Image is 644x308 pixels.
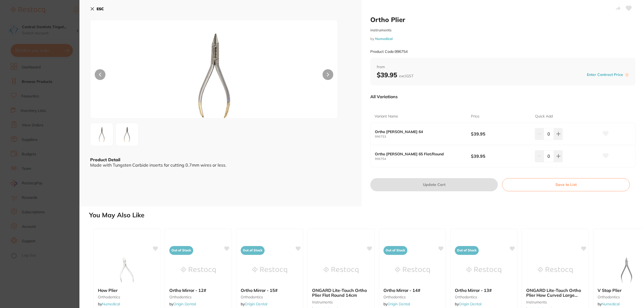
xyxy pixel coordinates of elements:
a: Origin Dental [245,302,267,306]
p: Quick Add [535,114,553,119]
b: Ortho [PERSON_NAME] 65 Flat/Round [375,152,461,156]
p: Variant Name [375,114,398,119]
img: Ortho Mirror - 15# [252,257,287,284]
span: Out of Stock [455,246,479,255]
b: How Plier [98,288,156,293]
span: by [98,302,120,306]
p: Price [471,114,480,119]
b: ONGARD Lite-Touch Ortho Plier Flat Round 14cm [312,288,370,298]
small: orthodontics [98,295,156,299]
span: by [598,302,620,306]
b: Ortho Mirror - 14# [383,288,441,293]
small: instruments [370,28,635,32]
img: MjktanBn [92,125,111,144]
b: $39.95 [471,131,529,137]
small: orthodontics [169,295,227,299]
b: Ortho Mirror - 15# [241,288,299,293]
label: i [625,73,629,77]
b: $39.95 [377,71,414,79]
span: Out of Stock [169,246,193,255]
button: Save to List [502,178,630,191]
button: Update Cart [370,178,498,191]
span: Out of Stock [383,246,407,255]
small: orthodontics [455,295,513,299]
b: Ortho Mirror - 13# [455,288,513,293]
p: All Variations [370,94,398,99]
button: ESC [90,4,104,13]
b: ESC [97,6,104,11]
b: $39.95 [471,153,529,159]
img: ONGARD Lite-Touch Ortho Plier How Curved Large Points 14cm [538,257,573,284]
a: Numedical [375,36,393,41]
img: ONGARD Lite-Touch Ortho Plier Flat Round 14cm [324,257,358,284]
span: Out of Stock [241,246,265,255]
span: by [241,302,267,306]
img: MjktanBn [140,34,288,118]
b: ONGARD Lite-Touch Ortho Plier How Curved Large Points 14cm [526,288,584,298]
small: instruments [312,300,370,304]
span: by [383,302,410,306]
img: Ortho Mirror - 13# [466,257,501,284]
span: by [169,302,196,306]
button: Enter Contract Price [585,72,625,77]
b: Product Detail [90,157,120,162]
a: Numedical [102,302,120,306]
b: Ortho [PERSON_NAME] 64 [375,130,461,134]
img: Ortho Mirror - 14# [395,257,430,284]
small: instruments [526,300,584,304]
h2: Ortho Plier [370,16,635,24]
a: Origin Dental [387,302,410,306]
small: orthodontics [241,295,299,299]
span: excl. GST [399,74,414,78]
img: YTQtanBn [117,125,137,144]
h2: You May Also Like [89,211,642,219]
img: Ortho Mirror - 12# [181,257,216,284]
div: Made with Tungsten Carbide inserts for cutting 0.7mm wires or less. [90,163,351,167]
small: 996754 [375,157,471,161]
img: How Plier [109,257,144,284]
small: by [370,37,635,41]
small: Product Code: 996754 [370,49,408,54]
span: from [377,64,629,70]
a: Origin Dental [459,302,481,306]
img: V Stop Plier [609,257,644,284]
span: by [455,302,481,306]
small: orthodontics [383,295,441,299]
small: 996753 [375,135,471,138]
a: Numedical [602,302,620,306]
b: Ortho Mirror - 12# [169,288,227,293]
a: Origin Dental [173,302,196,306]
